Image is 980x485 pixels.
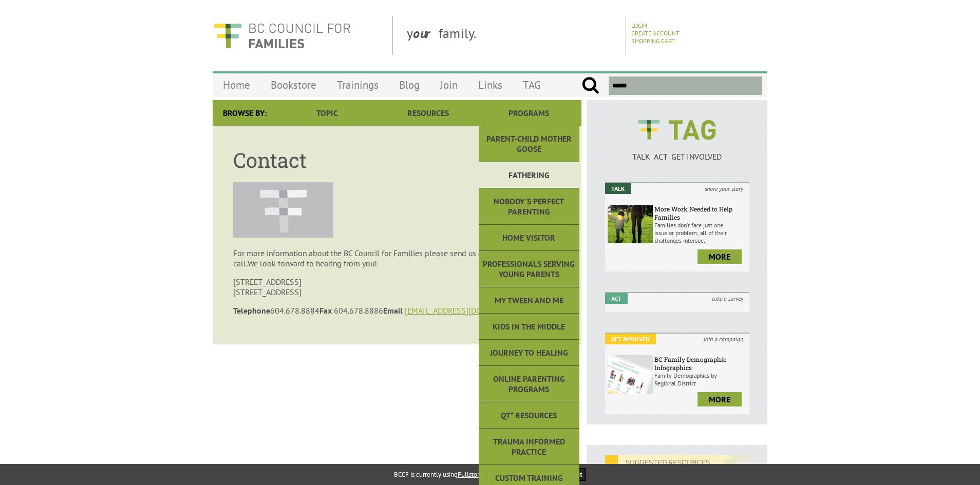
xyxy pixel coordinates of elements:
em: SUGGESTED RESOURCES [605,455,723,469]
h6: More Work Needed to Help Families [654,205,747,221]
a: Trainings [327,73,389,97]
strong: Email [383,305,403,316]
a: TAG [513,73,551,97]
a: Shopping Cart [631,37,675,45]
p: 604.678.8884 [233,305,561,316]
p: [STREET_ADDRESS] [STREET_ADDRESS] [233,277,561,297]
a: My Tween and Me [479,287,579,314]
a: TALK ACT GET INVOLVED [605,141,749,162]
a: [EMAIL_ADDRESS][DOMAIN_NAME] [405,305,527,316]
a: Parent-Child Mother Goose [479,126,579,162]
h6: BC Family Demographic Infographics [654,355,747,372]
strong: our [413,25,439,42]
a: Professionals Serving Young Parents [479,251,579,287]
em: Act [605,293,628,304]
i: share your story [699,183,749,194]
img: BCCF's TAG Logo [631,110,723,149]
a: Create Account [631,29,680,37]
a: Trauma Informed Practice [479,429,579,465]
strong: Fax [319,305,332,316]
h1: Contact [233,146,561,173]
a: Online Parenting Programs [479,366,579,402]
em: Get Involved [605,334,656,344]
a: Resources [378,100,478,126]
img: BC Council for FAMILIES [213,16,351,55]
div: y family. [399,16,626,55]
a: Fathering [479,162,579,188]
a: Journey to Healing [479,340,579,366]
a: Fullstory [458,470,482,479]
i: join a campaign [698,334,749,344]
a: Join [430,73,468,97]
a: Programs [479,100,579,126]
a: Bookstore [260,73,327,97]
a: Links [468,73,513,97]
a: Home Visitor [479,225,579,251]
a: QT* Resources [479,402,579,429]
i: take a survey [706,293,749,304]
p: For more information about the BC Council for Families please send us an email, or give us a call. [233,248,561,268]
a: Login [631,22,647,29]
strong: Telephone [233,305,270,316]
a: Topic [277,100,378,126]
a: Kids in the Middle [479,314,579,340]
a: Blog [389,73,430,97]
p: Families don’t face just one issue or problem; all of their challenges intersect. [654,221,747,244]
a: Nobody's Perfect Parenting [479,188,579,225]
span: We look forward to hearing from you! [248,258,377,268]
span: 604.678.8886 [334,305,405,316]
input: Submit [581,76,599,95]
em: Talk [605,183,631,194]
a: more [698,249,742,264]
a: more [698,392,742,406]
div: Browse By: [213,100,277,126]
a: Home [213,73,260,97]
p: TALK ACT GET INVOLVED [605,151,749,162]
p: Family Demographics by Regional District [654,372,747,387]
